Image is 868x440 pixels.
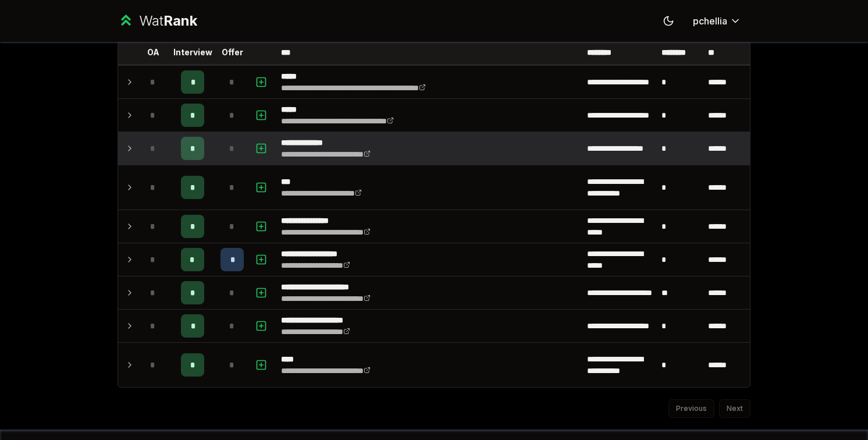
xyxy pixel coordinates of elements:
[222,47,243,58] p: Offer
[139,12,197,30] div: Wat
[147,47,159,58] p: OA
[693,14,727,28] span: pchellia
[163,12,197,29] span: Rank
[684,10,750,31] button: pchellia
[118,12,197,30] a: WatRank
[173,47,212,58] p: Interview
